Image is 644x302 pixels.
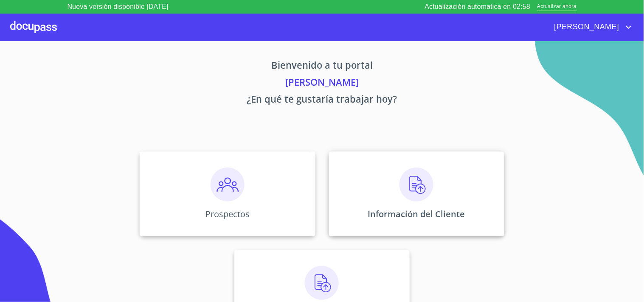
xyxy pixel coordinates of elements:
[425,2,531,12] p: Actualización automatica en 02:58
[61,92,584,109] p: ¿En qué te gustaría trabajar hoy?
[305,266,339,300] img: carga.png
[67,2,169,12] p: Nueva versión disponible [DATE]
[399,168,433,201] img: carga.png
[211,168,245,201] img: prospectos.png
[368,208,465,220] p: Información del Cliente
[548,20,634,34] button: account of current user
[61,58,584,75] p: Bienvenido a tu portal
[61,75,584,92] p: [PERSON_NAME]
[537,3,577,11] span: Actualizar ahora
[205,208,250,220] p: Prospectos
[548,20,624,34] span: [PERSON_NAME]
